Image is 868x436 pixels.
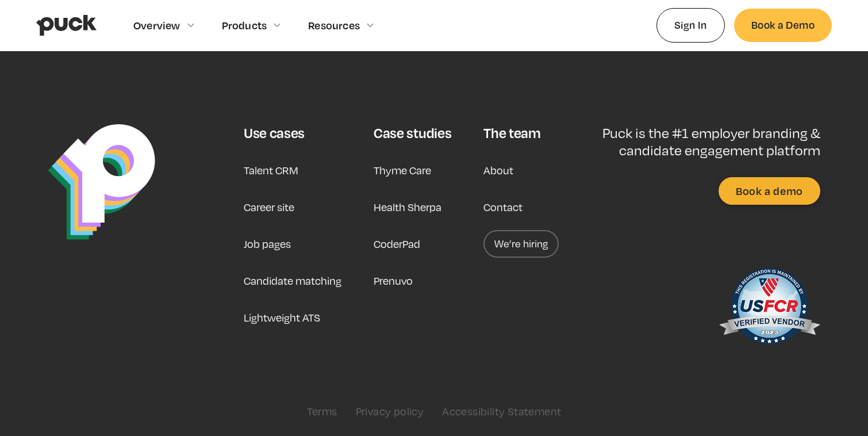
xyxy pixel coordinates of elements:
div: Use cases [244,124,305,141]
div: Case studies [374,124,451,141]
a: Contact [483,193,523,221]
a: Book a Demo [734,9,832,41]
a: We’re hiring [483,230,559,258]
div: Products [222,19,267,32]
a: Job pages [244,230,291,258]
a: Sign In [656,8,725,42]
a: Privacy policy [356,405,424,418]
a: Talent CRM [244,156,298,184]
a: Accessibility Statement [442,405,561,418]
a: Terms [307,405,337,418]
div: The team [483,124,540,141]
div: Resources [308,19,360,32]
a: Lightweight ATS [244,304,320,331]
p: Puck is the #1 employer branding & candidate engagement platform [570,124,820,159]
div: Overview [133,19,180,32]
a: About [483,156,513,184]
a: Health Sherpa [374,193,441,221]
a: Prenuvo [374,267,413,295]
a: Candidate matching [244,267,341,295]
img: Puck Logo [48,124,155,240]
img: US Federal Contractor Registration System for Award Management Verified Vendor Seal [718,262,820,354]
a: CoderPad [374,230,420,258]
a: Book a demo [719,177,820,205]
a: Thyme Care [374,156,431,184]
a: Career site [244,193,294,221]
